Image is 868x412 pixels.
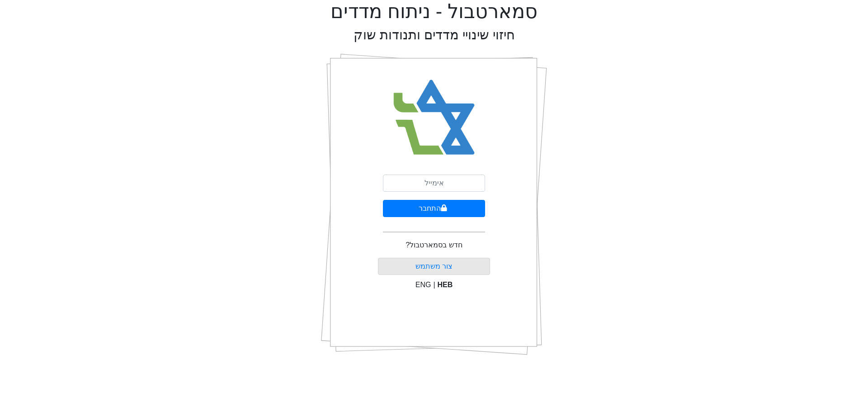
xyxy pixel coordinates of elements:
[415,281,431,289] span: ENG
[383,175,485,192] input: אימייל
[406,240,462,251] p: חדש בסמארטבול?
[438,281,453,289] span: HEB
[415,262,453,270] a: צור משתמש
[433,281,435,289] span: |
[378,258,491,275] button: צור משתמש
[383,200,485,217] button: התחבר
[354,27,515,43] h2: חיזוי שינויי מדדים ותנודות שוק
[385,68,483,167] img: Smart Bull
